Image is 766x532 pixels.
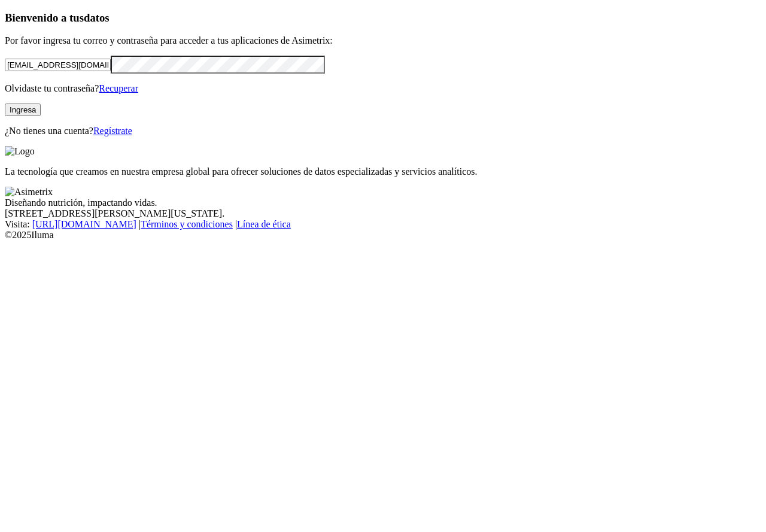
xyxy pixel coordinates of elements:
[5,219,761,230] div: Visita : | |
[5,35,761,46] p: Por favor ingresa tu correo y contraseña para acceder a tus aplicaciones de Asimetrix:
[5,83,761,94] p: Olvidaste tu contraseña?
[5,11,761,25] h3: Bienvenido a tus
[5,187,53,197] img: Asimetrix
[99,83,138,93] a: Recuperar
[5,166,761,177] p: La tecnología que creamos en nuestra empresa global para ofrecer soluciones de datos especializad...
[5,104,41,116] button: Ingresa
[32,219,136,229] a: [URL][DOMAIN_NAME]
[84,11,110,24] span: datos
[141,219,233,229] a: Términos y condiciones
[5,126,761,136] p: ¿No tienes una cuenta?
[5,208,761,219] div: [STREET_ADDRESS][PERSON_NAME][US_STATE].
[93,126,132,136] a: Regístrate
[5,59,111,71] input: Tu correo
[5,197,761,208] div: Diseñando nutrición, impactando vidas.
[5,146,35,157] img: Logo
[237,219,291,229] a: Línea de ética
[5,230,761,241] div: © 2025 Iluma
